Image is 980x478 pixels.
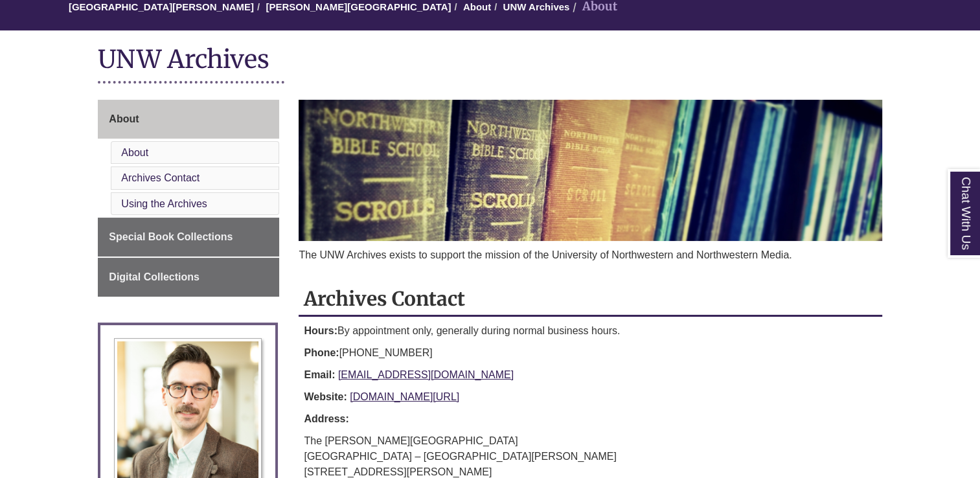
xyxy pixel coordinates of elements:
[69,1,254,12] a: [GEOGRAPHIC_DATA][PERSON_NAME]
[109,231,233,242] span: Special Book Collections
[266,1,451,12] a: [PERSON_NAME][GEOGRAPHIC_DATA]
[109,271,199,282] span: Digital Collections
[304,347,339,358] strong: Phone:
[121,172,199,183] a: Archives Contact
[121,198,207,209] a: Using the Archives
[98,43,882,78] h1: UNW Archives
[304,369,335,380] strong: Email:
[98,258,279,297] a: Digital Collections
[304,413,348,424] strong: Address:
[109,113,139,124] span: About
[299,282,882,317] h2: Archives Contact
[304,323,876,339] p: By appointment only, generally during normal business hours.
[98,218,279,256] a: Special Book Collections
[463,1,491,12] a: About
[304,391,347,402] strong: Website:
[98,100,279,297] div: Guide Page Menu
[304,345,876,361] p: [PHONE_NUMBER]
[121,147,148,158] a: About
[304,325,337,336] strong: Hours:
[98,100,279,139] a: About
[299,247,882,263] p: The UNW Archives exists to support the mission of the University of Northwestern and Northwestern...
[338,369,514,380] a: [EMAIL_ADDRESS][DOMAIN_NAME]
[350,391,459,402] a: [DOMAIN_NAME][URL]
[503,1,570,12] a: UNW Archives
